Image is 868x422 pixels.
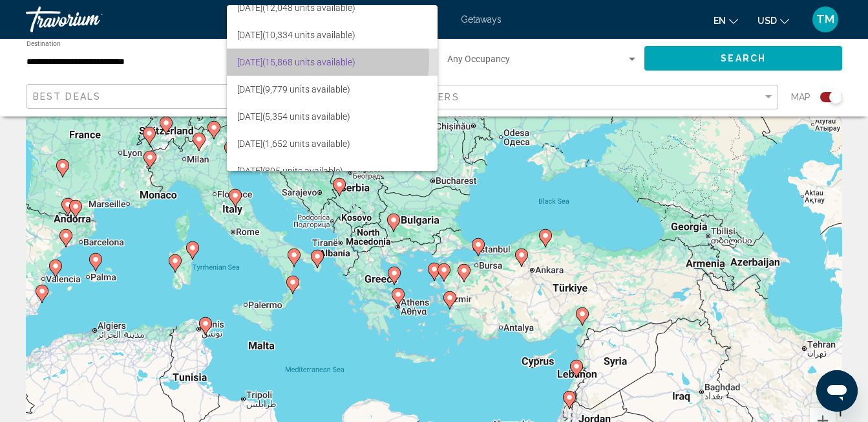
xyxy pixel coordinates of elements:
[237,76,427,103] span: [DATE] (9,779 units available)
[237,49,427,76] span: [DATE] (15,868 units available)
[237,157,427,184] span: [DATE] (805 units available)
[816,370,858,412] iframe: Button to launch messaging window
[237,130,427,157] span: [DATE] (1,652 units available)
[237,103,427,130] span: [DATE] (5,354 units available)
[237,21,427,49] span: [DATE] (10,334 units available)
